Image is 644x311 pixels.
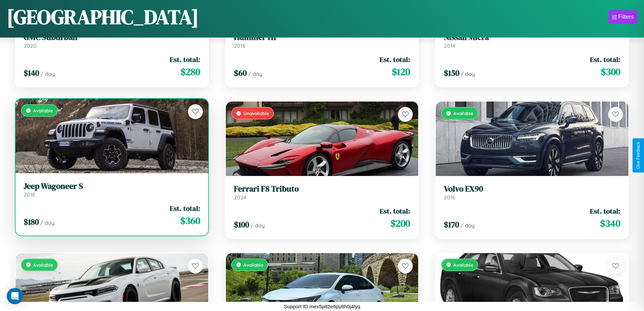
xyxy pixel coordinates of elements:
[170,203,200,213] span: Est. total:
[7,288,23,304] div: Open Intercom Messenger
[33,262,53,268] span: Available
[444,42,455,49] span: 2014
[33,108,53,113] span: Available
[7,3,199,31] h1: [GEOGRAPHIC_DATA]
[380,206,410,216] span: Est. total:
[24,42,37,49] span: 2020
[40,219,54,226] span: / day
[234,67,247,79] span: $ 60
[453,110,473,116] span: Available
[181,65,200,79] span: $ 280
[234,184,410,201] a: Ferrari F8 Tributo2024
[180,214,200,227] span: $ 360
[170,54,200,64] span: Est. total:
[234,42,245,49] span: 2016
[24,191,35,198] span: 2018
[453,262,473,268] span: Available
[390,217,410,230] span: $ 200
[24,181,200,191] h3: Jeep Wagoneer S
[24,32,200,49] a: GMC Suburban2020
[444,184,620,201] a: Volvo EX902016
[636,142,641,169] div: Give Feedback
[444,32,620,49] a: Nissan Micra2014
[618,14,634,20] div: Filters
[24,67,39,79] span: $ 140
[41,70,55,77] span: / day
[601,65,620,79] span: $ 300
[460,222,475,229] span: / day
[590,54,620,64] span: Est. total:
[243,262,263,268] span: Available
[444,219,459,230] span: $ 170
[444,67,459,79] span: $ 150
[609,10,637,24] button: Filters
[234,32,410,49] a: Hummer H12016
[284,302,360,311] p: Support ID: mex5p82e6py8h0j4lyq
[234,32,410,42] h3: Hummer H1
[234,184,410,194] h3: Ferrari F8 Tributo
[461,70,475,77] span: / day
[590,206,620,216] span: Est. total:
[444,184,620,194] h3: Volvo EX90
[24,181,200,198] a: Jeep Wagoneer S2018
[444,32,620,42] h3: Nissan Micra
[248,70,262,77] span: / day
[444,194,455,201] span: 2016
[234,219,249,230] span: $ 100
[392,65,410,79] span: $ 120
[251,222,265,229] span: / day
[24,32,200,42] h3: GMC Suburban
[234,194,246,201] span: 2024
[600,217,620,230] span: $ 340
[24,216,39,227] span: $ 180
[243,110,269,116] span: Unavailable
[380,54,410,64] span: Est. total:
